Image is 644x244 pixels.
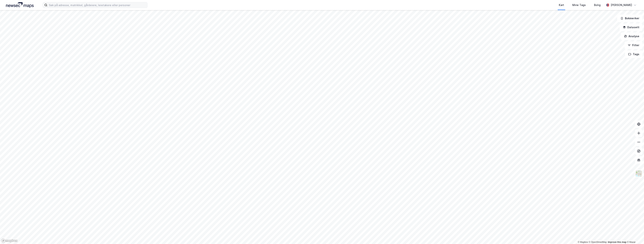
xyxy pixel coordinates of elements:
[620,24,643,31] button: Datasett
[559,3,564,7] div: Kart
[635,170,642,177] img: Z
[572,3,586,7] div: Mine Tags
[625,42,643,49] button: Filter
[625,226,644,244] div: Kontrollprogram for chat
[6,2,34,8] img: logo.a4113a55bc3d86da70a041830d287a7e.svg
[594,3,601,7] div: Bolig
[1,239,18,243] a: Mapbox homepage
[578,241,588,243] a: Mapbox
[611,3,632,7] div: [PERSON_NAME]
[608,241,626,243] a: Improve this map
[47,2,147,8] input: Søk på adresse, matrikkel, gårdeiere, leietakere eller personer
[621,33,643,40] button: Analyse
[589,241,607,243] a: OpenStreetMap
[617,15,643,22] button: Bokmerker
[625,50,643,58] button: Tags
[625,226,644,244] iframe: Chat Widget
